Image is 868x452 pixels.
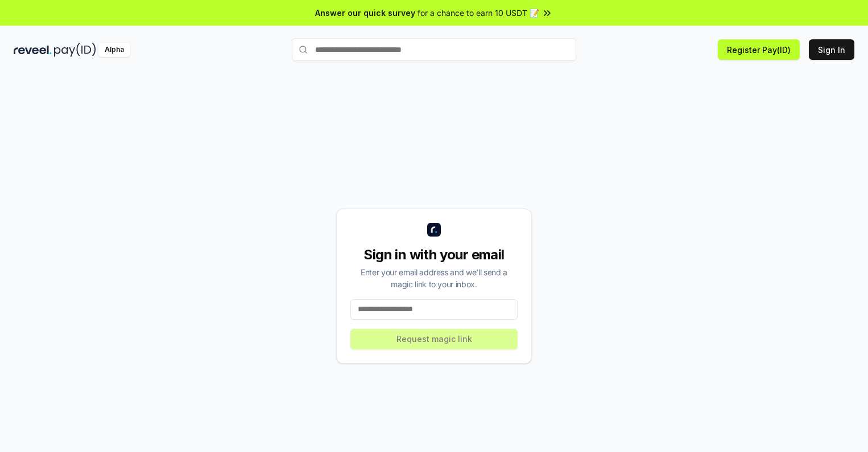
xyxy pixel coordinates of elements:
button: Sign In [809,39,854,60]
img: logo_small [427,223,441,237]
div: Sign in with your email [350,246,518,264]
img: pay_id [54,43,96,57]
span: for a chance to earn 10 USDT 📝 [418,7,539,19]
div: Alpha [98,43,130,57]
button: Register Pay(ID) [718,39,800,60]
div: Enter your email address and we’ll send a magic link to your inbox. [350,266,518,290]
span: Answer our quick survey [315,7,415,19]
img: reveel_dark [14,43,52,57]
